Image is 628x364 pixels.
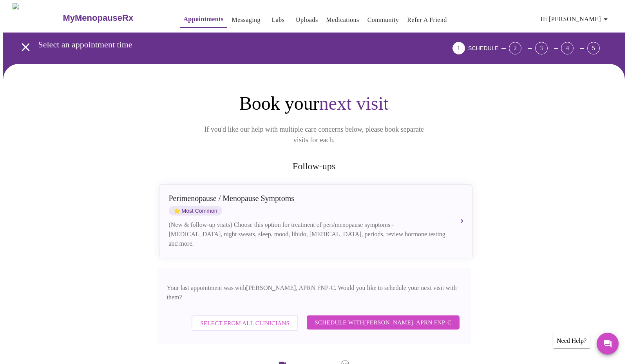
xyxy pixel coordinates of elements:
[535,42,548,54] div: 3
[159,184,472,258] button: Perimenopause / Menopause SymptomsstarMost Common(New & follow-up visits) Choose this option for ...
[296,14,318,25] a: Uploads
[229,12,264,28] button: Messaging
[63,13,133,23] h3: MyMenopauseRx
[364,12,402,28] button: Community
[13,3,62,33] img: MyMenopauseRx Logo
[194,124,435,145] p: If you'd like our help with multiple care concerns below, please book separate visits for each.
[597,333,619,355] button: Messages
[180,11,226,28] button: Appointments
[452,42,465,54] div: 1
[367,14,399,25] a: Community
[167,283,461,302] p: Your last appointment was with [PERSON_NAME], APRN FNP-C . Would you like to schedule your next v...
[587,42,600,54] div: 5
[192,315,298,331] button: Select from All Clinicians
[272,14,285,25] a: Labs
[326,14,359,25] a: Medications
[169,220,447,248] div: (New & follow-up visits) Choose this option for treatment of peri/menopause symptoms - [MEDICAL_D...
[14,36,37,59] button: open drawer
[232,14,261,25] a: Messaging
[169,206,222,216] span: Most Common
[319,93,389,114] span: next visit
[553,333,590,348] div: Need Help?
[174,208,180,214] span: star
[38,40,409,50] h3: Select an appointment time
[541,14,610,25] span: Hi [PERSON_NAME]
[62,4,165,32] a: MyMenopauseRx
[315,317,451,328] span: Schedule with [PERSON_NAME], APRN FNP-C
[200,318,290,328] span: Select from All Clinicians
[293,12,321,28] button: Uploads
[561,42,574,54] div: 4
[404,12,450,28] button: Refer a Friend
[157,161,471,172] h2: Follow-ups
[538,11,614,27] button: Hi [PERSON_NAME]
[509,42,521,54] div: 2
[407,14,447,25] a: Refer a Friend
[157,92,471,115] h1: Book your
[183,14,223,25] a: Appointments
[468,45,498,51] span: SCHEDULE
[323,12,362,28] button: Medications
[266,12,291,28] button: Labs
[307,315,459,330] button: Schedule with[PERSON_NAME], APRN FNP-C
[169,194,447,203] div: Perimenopause / Menopause Symptoms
